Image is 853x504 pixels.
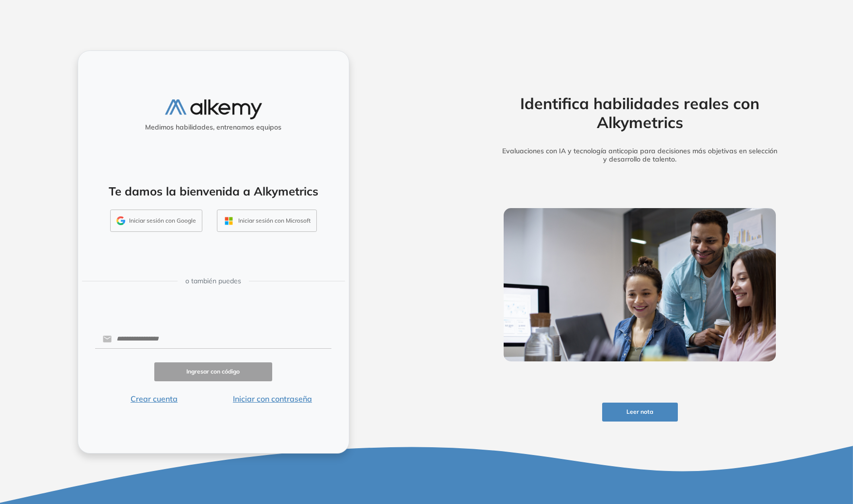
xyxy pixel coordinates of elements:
span: o también puedes [185,276,241,286]
img: OUTLOOK_ICON [223,215,234,227]
img: logo-alkemy [165,99,262,119]
img: GMAIL_ICON [116,216,125,225]
button: Iniciar sesión con Google [110,210,202,232]
h2: Identifica habilidades reales con Alkymetrics [489,94,791,131]
h4: Te damos la bienvenida a Alkymetrics [91,184,336,198]
button: Iniciar sesión con Microsoft [217,210,317,232]
iframe: Chat Widget [678,391,853,504]
img: img-more-info [504,208,776,361]
h5: Medimos habilidades, entrenamos equipos [82,123,345,131]
button: Ingresar con código [154,362,273,381]
div: Widget de chat [678,391,853,504]
button: Crear cuenta [95,393,213,405]
button: Leer nota [602,403,678,422]
button: Iniciar con contraseña [213,393,331,405]
h5: Evaluaciones con IA y tecnología anticopia para decisiones más objetivas en selección y desarroll... [489,147,791,163]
